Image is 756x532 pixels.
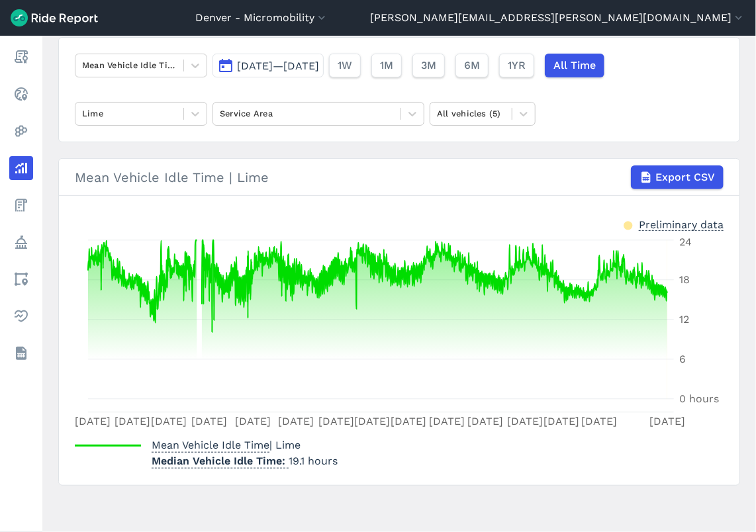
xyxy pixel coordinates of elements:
[421,58,436,73] span: 3M
[9,45,33,69] a: Report
[213,54,324,77] button: [DATE]—[DATE]
[152,453,338,469] p: 19.1 hours
[195,10,328,26] button: Denver - Micromobility
[152,435,269,453] span: Mean Vehicle Idle Time
[9,230,33,254] a: Policy
[455,54,489,77] button: 6M
[631,165,724,189] button: Export CSV
[9,267,33,291] a: Areas
[9,156,33,180] a: Analyze
[318,415,354,427] tspan: [DATE]
[655,169,715,185] span: Export CSV
[192,415,228,427] tspan: [DATE]
[151,415,187,427] tspan: [DATE]
[371,54,402,77] button: 1M
[11,9,98,26] img: Ride Report
[499,54,534,77] button: 1YR
[508,58,526,73] span: 1YR
[467,415,503,427] tspan: [DATE]
[679,236,692,248] tspan: 24
[649,415,685,427] tspan: [DATE]
[679,274,690,287] tspan: 18
[545,54,604,77] button: All Time
[9,341,33,365] a: Datasets
[370,10,745,26] button: [PERSON_NAME][EMAIL_ADDRESS][PERSON_NAME][DOMAIN_NAME]
[507,415,543,427] tspan: [DATE]
[679,314,689,326] tspan: 12
[639,217,724,231] div: Preliminary data
[354,415,390,427] tspan: [DATE]
[9,304,33,328] a: Health
[679,393,719,406] tspan: 0 hours
[338,58,352,73] span: 1W
[412,54,445,77] button: 3M
[237,60,319,72] span: [DATE]—[DATE]
[553,58,596,73] span: All Time
[235,415,271,427] tspan: [DATE]
[380,58,393,73] span: 1M
[543,415,579,427] tspan: [DATE]
[679,353,686,366] tspan: 6
[9,193,33,217] a: Fees
[9,119,33,143] a: Heatmaps
[152,451,289,468] span: Median Vehicle Idle Time
[278,415,314,427] tspan: [DATE]
[329,54,361,77] button: 1W
[581,415,617,427] tspan: [DATE]
[75,165,724,189] div: Mean Vehicle Idle Time | Lime
[464,58,480,73] span: 6M
[429,415,465,427] tspan: [DATE]
[75,415,111,427] tspan: [DATE]
[391,415,427,427] tspan: [DATE]
[115,415,150,427] tspan: [DATE]
[152,439,301,451] span: | Lime
[9,82,33,106] a: Realtime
